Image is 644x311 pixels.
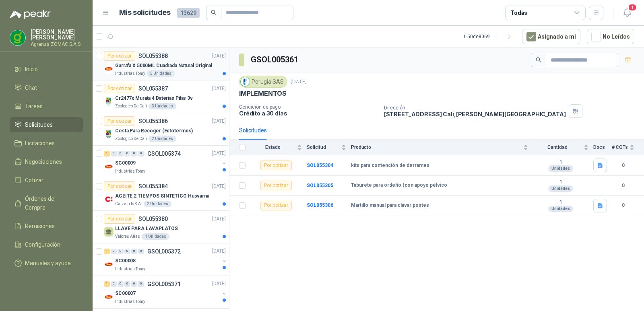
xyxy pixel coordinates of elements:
[25,65,38,74] span: Inicio
[522,29,580,44] button: Asignado a mi
[307,183,333,188] a: SOL055305
[25,102,43,111] span: Tareas
[351,144,522,150] span: Producto
[587,29,634,44] button: No Leídos
[115,136,147,142] p: Zoologico De Cali
[351,202,429,209] b: Martillo manual para clavar postes
[612,202,634,209] b: 0
[115,160,136,167] p: SC00009
[593,140,612,155] th: Docs
[115,127,193,135] p: Cesta Para Recoger (Ectotermos)
[104,194,114,204] img: Company Logo
[612,144,628,150] span: # COTs
[138,183,168,189] p: SOL055384
[138,53,168,59] p: SOL055388
[115,201,142,207] p: Calzatodo S.A.
[104,162,114,171] img: Company Logo
[111,249,117,254] div: 0
[111,151,117,157] div: 0
[351,140,533,155] th: Producto
[25,83,37,92] span: Chat
[31,42,83,47] p: Agranza ZOMAC S.A.S.
[548,165,573,172] div: Unidades
[104,247,227,272] a: 1 0 0 0 0 0 GSOL005372[DATE] Company LogoSC00008Industrias Tomy
[138,151,144,157] div: 0
[307,163,333,168] a: SOL055304
[239,126,267,135] div: Solicitudes
[104,260,114,269] img: Company Logo
[241,77,250,86] img: Company Logo
[93,48,229,80] a: Por cotizarSOL055388[DATE] Company LogoGarrafa X 5000ML Cuadrada Natural OriginalIndustrias Tomy5...
[115,70,145,77] p: Industrias Tomy
[138,86,168,91] p: SOL055387
[118,249,124,254] div: 0
[10,255,83,271] a: Manuales y ayuda
[10,154,83,169] a: Negociaciones
[307,140,351,155] th: Solicitud
[463,30,516,43] div: 1 - 50 de 8069
[104,151,110,157] div: 1
[620,6,634,20] button: 1
[628,4,637,11] span: 1
[239,76,287,88] div: Perugia SAS
[147,281,181,287] p: GSOL005371
[131,281,137,287] div: 0
[147,249,181,254] p: GSOL005372
[144,201,171,207] div: 2 Unidades
[307,144,340,150] span: Solicitud
[239,104,378,110] p: Condición de pago
[124,249,130,254] div: 0
[147,70,175,77] div: 5 Unidades
[10,191,83,215] a: Órdenes de Compra
[119,7,171,19] h1: Mis solicitudes
[147,151,181,157] p: GSOL005374
[211,10,217,15] span: search
[115,95,193,102] p: Cr2477x Murata 4 Baterias Pilas 3v
[239,110,378,117] p: Crédito a 30 días
[351,182,447,189] b: Taburete para ordeño (con apoyo pélvico
[351,163,429,169] b: kits para contención de derrames
[104,64,114,74] img: Company Logo
[250,144,295,150] span: Estado
[10,62,83,77] a: Inicio
[10,80,83,95] a: Chat
[10,136,83,151] a: Licitaciones
[612,182,634,189] b: 0
[10,237,83,252] a: Configuración
[251,54,299,66] h3: GSOL005361
[10,117,83,132] a: Solicitudes
[138,249,144,254] div: 0
[260,201,292,210] div: Por cotizar
[533,159,588,166] b: 1
[118,281,124,287] div: 0
[177,8,200,18] span: 13629
[25,222,55,231] span: Remisiones
[104,84,135,93] div: Por cotizar
[104,279,227,305] a: 1 0 0 0 0 0 GSOL005371[DATE] Company LogoSC00007Industrias Tomy
[307,202,333,208] b: SOL055306
[10,99,83,114] a: Tareas
[104,181,135,191] div: Por cotizar
[104,51,135,61] div: Por cotizar
[212,150,226,158] p: [DATE]
[93,178,229,211] a: Por cotizarSOL055384[DATE] Company LogoACEITE 2 TIEMPOS SINTETICO HusvarnaCalzatodo S.A.2 Unidades
[533,179,588,185] b: 1
[212,52,226,60] p: [DATE]
[533,140,593,155] th: Cantidad
[612,162,634,169] b: 0
[212,248,226,255] p: [DATE]
[25,176,43,185] span: Cotizar
[212,280,226,288] p: [DATE]
[212,85,226,93] p: [DATE]
[25,194,75,212] span: Órdenes de Compra
[138,118,168,124] p: SOL055386
[533,199,588,206] b: 1
[212,117,226,125] p: [DATE]
[10,30,25,45] img: Company Logo
[131,151,137,157] div: 0
[25,259,71,268] span: Manuales y ayuda
[93,80,229,113] a: Por cotizarSOL055387[DATE] Company LogoCr2477x Murata 4 Baterias Pilas 3vZoologico De Cali3 Unidades
[104,249,110,254] div: 1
